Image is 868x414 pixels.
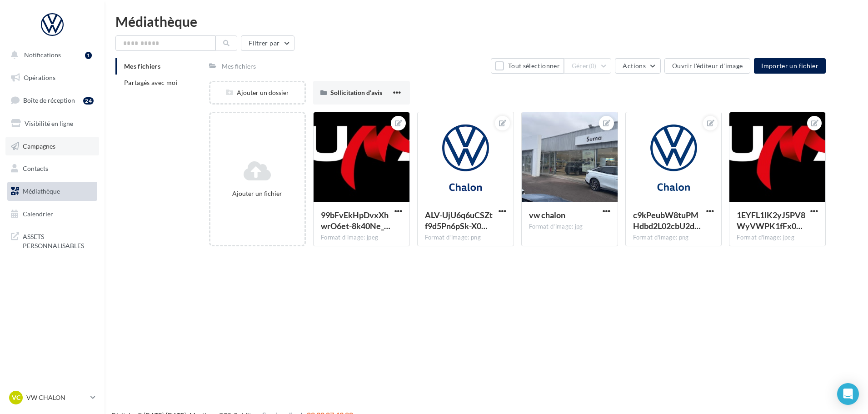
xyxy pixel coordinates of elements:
div: 24 [83,97,94,105]
span: ALV-UjU6q6uCSZtf9d5Pn6pSk-X0wtOhVwut3u6hmuh2wcx42vessgYI [425,210,493,231]
span: Calendrier [23,210,53,218]
span: (0) [589,62,597,70]
div: Ajouter un dossier [210,88,304,97]
a: Boîte de réception24 [5,90,99,110]
div: Format d'image: png [425,234,506,242]
div: Format d'image: jpg [529,223,610,231]
div: Mes fichiers [222,62,256,71]
div: 1 [85,52,92,59]
span: Médiathèque [23,187,60,195]
span: VC [12,393,20,402]
div: Open Intercom Messenger [837,383,859,405]
span: Sollicitation d'avis [330,89,382,96]
button: Tout sélectionner [491,58,564,74]
span: vw chalon [529,210,565,220]
span: Boîte de réception [23,96,75,104]
span: Contacts [23,165,48,172]
button: Actions [615,58,660,74]
button: Importer un fichier [754,58,826,74]
a: Campagnes [5,137,99,156]
span: Partagés avec moi [124,79,178,86]
span: Importer un fichier [761,62,818,70]
a: Calendrier [5,205,99,224]
button: Notifications 1 [5,45,95,65]
span: c9kPeubW8tuPMHdbd2L02cbU2d8hmiJgFh9ew43NLDmKkV8nbBwHQi8hbUGX6SjbfpLmNAa570RrSkV0oQ=s0 [633,210,701,231]
a: Contacts [5,159,99,178]
button: Gérer(0) [564,58,612,74]
span: Actions [623,62,645,70]
a: Opérations [5,68,99,87]
span: Visibilité en ligne [25,120,73,127]
span: 99bFvEkHpDvxXhwrO6et-8k40Ne_Z-bcbm-QFv91Fm-giQuoe0XtuxUE7MPETYVeaz5NaTsERWxCrP-p-Q=s0 [321,210,390,231]
a: Visibilité en ligne [5,114,99,133]
span: ASSETS PERSONNALISABLES [23,230,94,250]
button: Ouvrir l'éditeur d'image [664,58,750,74]
button: Filtrer par [241,35,294,51]
span: 1EYFL1lK2yJ5PV8WyVWPK1fFx07KsogsyYBO0xUXMwEq8s8ucpDfkrmfiaDgJNdjFqv3k10Vbcz03Xuc7A=s0 [737,210,805,231]
p: VW CHALON [26,393,87,402]
div: Médiathèque [115,15,857,28]
span: Opérations [24,74,55,81]
span: Campagnes [23,142,55,150]
span: Mes fichiers [124,62,160,70]
div: Ajouter un fichier [214,189,301,198]
div: Format d'image: png [633,234,714,242]
span: Notifications [24,51,61,59]
a: Médiathèque [5,182,99,201]
a: VC VW CHALON [7,389,97,406]
a: ASSETS PERSONNALISABLES [5,227,99,254]
div: Format d'image: jpeg [321,234,402,242]
div: Format d'image: jpeg [737,234,818,242]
